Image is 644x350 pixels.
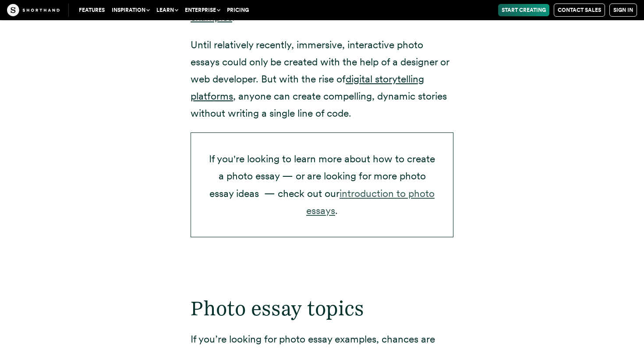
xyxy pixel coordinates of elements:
[153,4,181,16] button: Learn
[498,4,549,16] a: Start Creating
[609,4,637,17] a: Sign in
[191,296,453,320] h2: Photo essay topics
[108,4,153,16] button: Inspiration
[191,132,453,237] p: If you're looking to learn more about how to create a photo essay — or are looking for more photo...
[7,4,60,16] img: The Craft
[306,187,435,217] a: introduction to photo essays
[75,4,108,16] a: Features
[223,4,252,16] a: Pricing
[554,4,605,17] a: Contact Sales
[181,4,223,16] button: Enterprise
[191,36,453,122] p: Until relatively recently, immersive, interactive photo essays could only be created with the hel...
